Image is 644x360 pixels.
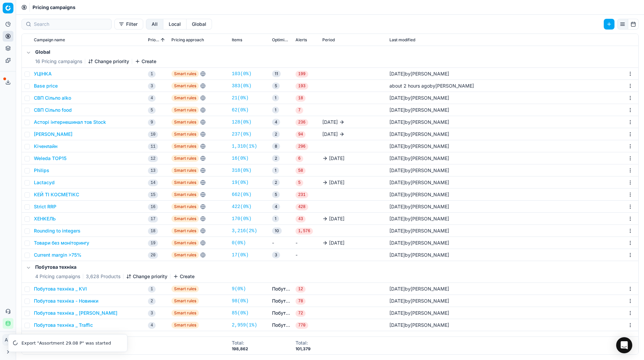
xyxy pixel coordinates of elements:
[159,37,166,43] button: Sorted by Priority ascending
[232,143,257,150] a: 1,310(1%)
[232,167,252,174] a: 318(0%)
[171,191,199,198] span: Smart rules
[272,298,290,304] a: Побутова техніка
[232,227,257,234] a: 3,216(2%)
[389,298,449,304] div: by [PERSON_NAME]
[389,143,405,149] span: [DATE]
[34,70,52,77] button: УЦІНКА
[272,179,280,186] span: 2
[389,215,449,222] div: by [PERSON_NAME]
[322,131,338,138] span: [DATE]
[232,215,252,222] a: 170(0%)
[269,237,293,249] td: -
[232,346,248,352] div: 198,862
[34,37,65,43] span: Campaign name
[389,191,449,198] div: by [PERSON_NAME]
[296,204,308,210] span: 428
[171,70,199,77] span: Smart rules
[171,95,199,101] span: Smart rules
[171,310,199,316] span: Smart rules
[114,19,143,30] button: Filter
[232,203,252,210] a: 422(0%)
[389,167,405,173] span: [DATE]
[148,83,156,90] span: 3
[293,237,320,249] td: -
[35,264,195,270] h5: Побутова техніка
[171,155,199,162] span: Smart rules
[34,107,72,113] button: СВП Сільпо food
[148,143,158,150] span: 11
[34,298,98,304] button: Побутова техніка - Новинки
[389,322,405,328] span: [DATE]
[296,322,308,329] span: 770
[389,179,449,186] div: by [PERSON_NAME]
[34,119,106,125] button: Асторі інтернешинал тов Stock
[34,227,80,234] button: Rounding to integers
[389,71,405,76] span: [DATE]
[272,155,280,162] span: 2
[389,37,415,43] span: Last modified
[146,19,163,30] button: all
[171,119,199,125] span: Smart rules
[34,240,89,246] button: Товари без моніторингу
[272,310,290,316] a: Побутова техніка
[296,95,306,102] span: 18
[35,58,82,65] span: 16 Pricing campaigns
[171,322,199,328] span: Smart rules
[389,119,405,125] span: [DATE]
[232,179,249,186] a: 19(0%)
[296,346,311,352] div: 101,379
[389,298,405,304] span: [DATE]
[148,119,156,126] span: 9
[148,179,158,186] span: 14
[389,119,449,125] div: by [PERSON_NAME]
[389,131,449,138] div: by [PERSON_NAME]
[34,21,107,28] input: Search
[171,215,199,222] span: Smart rules
[322,119,338,125] span: [DATE]
[33,4,75,11] nav: breadcrumb
[171,83,199,89] span: Smart rules
[148,192,158,198] span: 15
[148,298,156,305] span: 2
[88,58,129,65] button: Change priority
[389,286,405,292] span: [DATE]
[389,95,405,101] span: [DATE]
[296,37,307,43] span: Alerts
[389,240,405,246] span: [DATE]
[3,335,13,345] button: АП
[135,58,156,65] button: Create
[296,192,308,198] span: 231
[389,131,405,137] span: [DATE]
[232,310,249,316] a: 85(0%)
[329,215,344,222] span: [DATE]
[389,216,405,221] span: [DATE]
[296,179,303,186] span: 5
[171,143,199,150] span: Smart rules
[296,143,308,150] span: 296
[232,155,249,162] a: 16(0%)
[296,107,303,114] span: 7
[232,298,249,304] a: 98(0%)
[293,249,320,261] td: -
[272,167,279,174] span: 1
[389,322,449,328] div: by [PERSON_NAME]
[232,252,249,258] a: 17(0%)
[389,155,449,162] div: by [PERSON_NAME]
[148,37,159,43] span: Priority
[148,228,158,235] span: 18
[296,340,311,346] div: Total :
[272,203,280,210] span: 4
[34,131,72,138] button: [PERSON_NAME]
[389,286,449,292] div: by [PERSON_NAME]
[232,191,252,198] a: 662(0%)
[272,83,280,89] span: 5
[272,131,280,138] span: 2
[34,83,58,89] button: Base price
[232,70,252,77] a: 103(0%)
[148,310,156,317] span: 3
[389,203,449,210] div: by [PERSON_NAME]
[389,70,449,77] div: by [PERSON_NAME]
[34,95,71,101] button: СВП Сільпо alko
[272,70,281,77] span: 11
